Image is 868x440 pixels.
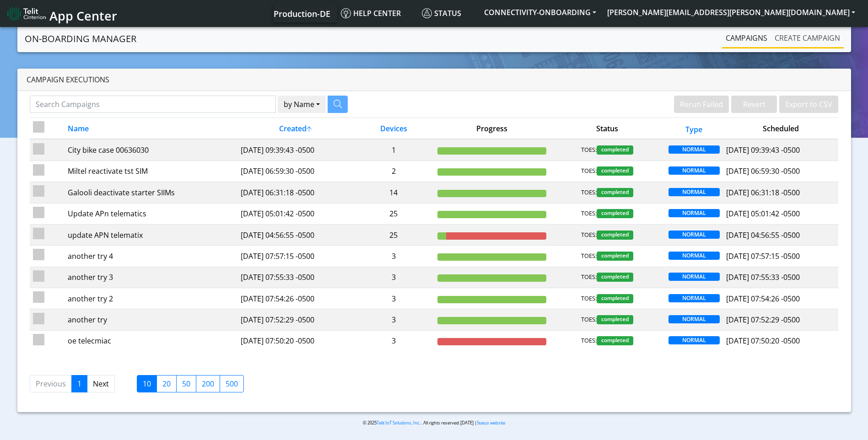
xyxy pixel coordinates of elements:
span: TOES: [581,252,597,261]
th: Name [64,118,237,140]
span: completed [597,188,633,197]
img: logo-telit-cinterion-gw-new.png [7,6,46,21]
span: completed [597,252,633,261]
a: Help center [337,4,418,22]
td: [DATE] 06:31:18 -0500 [237,182,353,203]
span: [DATE] 07:55:33 -0500 [726,272,800,282]
td: [DATE] 07:52:29 -0500 [237,309,353,330]
span: TOES: [581,315,597,324]
td: 25 [353,224,434,245]
td: [DATE] 07:57:15 -0500 [237,246,353,267]
span: Help center [341,8,401,18]
td: 3 [353,330,434,351]
td: 3 [353,288,434,309]
a: Your current platform instance [273,4,330,22]
a: Create campaign [771,29,844,47]
span: NORMAL [669,273,720,281]
span: Status [422,8,461,18]
label: 20 [156,375,177,392]
th: Type [665,118,723,140]
label: 10 [137,375,157,392]
span: NORMAL [669,252,720,260]
span: App Center [49,7,117,24]
span: [DATE] 04:56:55 -0500 [726,230,800,240]
a: Campaigns [722,29,771,47]
a: Status website [477,420,505,426]
td: [DATE] 06:59:30 -0500 [237,161,353,182]
span: TOES: [581,231,597,240]
th: Status [550,118,665,140]
span: NORMAL [669,188,720,196]
div: oe telecmiac [68,335,234,346]
a: Telit IoT Solutions, Inc. [377,420,421,426]
label: 200 [196,375,220,392]
label: 50 [176,375,196,392]
span: completed [597,209,633,218]
span: TOES: [581,188,597,197]
td: 1 [353,139,434,161]
span: completed [597,166,633,176]
span: TOES: [581,336,597,345]
th: Progress [434,118,550,140]
span: NORMAL [669,294,720,302]
td: [DATE] 09:39:43 -0500 [237,139,353,161]
span: TOES: [581,145,597,155]
a: 1 [71,375,87,392]
span: TOES: [581,209,597,218]
button: Revert [731,96,777,113]
span: Production-DE [274,8,330,19]
span: NORMAL [669,166,720,175]
div: Campaign Executions [17,69,851,91]
th: Scheduled [723,118,839,140]
span: [DATE] 09:39:43 -0500 [726,145,800,155]
img: status.svg [422,8,432,18]
span: [DATE] 07:50:20 -0500 [726,336,800,346]
td: [DATE] 05:01:42 -0500 [237,203,353,224]
button: CONNECTIVITY-ONBOARDING [479,4,602,21]
th: Created [237,118,353,140]
span: completed [597,145,633,155]
div: Miltel reactivate tst SIM [68,166,234,177]
span: completed [597,294,633,303]
div: another try 2 [68,293,234,304]
span: completed [597,336,633,345]
span: TOES: [581,166,597,176]
span: [DATE] 07:54:26 -0500 [726,294,800,304]
span: [DATE] 07:57:15 -0500 [726,251,800,261]
img: knowledge.svg [341,8,351,18]
button: Rerun Failed [674,96,729,113]
a: On-Boarding Manager [25,30,136,48]
td: [DATE] 07:50:20 -0500 [237,330,353,351]
td: 3 [353,267,434,288]
span: NORMAL [669,145,720,154]
span: NORMAL [669,231,720,239]
span: completed [597,231,633,240]
span: NORMAL [669,209,720,217]
td: [DATE] 04:56:55 -0500 [237,224,353,245]
span: NORMAL [669,315,720,323]
span: NORMAL [669,336,720,344]
span: TOES: [581,294,597,303]
div: update APN telematix [68,230,234,241]
div: another try [68,314,234,325]
div: another try 3 [68,272,234,283]
button: Export to CSV [779,96,838,113]
td: 3 [353,309,434,330]
td: 3 [353,246,434,267]
span: [DATE] 06:31:18 -0500 [726,188,800,198]
div: City bike case 00636030 [68,145,234,156]
div: Update APn telematics [68,208,234,219]
a: Status [418,4,479,22]
button: by Name [278,96,326,113]
div: Galooli deactivate starter SIIMs [68,187,234,198]
span: completed [597,315,633,324]
input: Search Campaigns [30,96,276,113]
span: completed [597,273,633,282]
th: Devices [353,118,434,140]
td: 25 [353,203,434,224]
p: © 2025 . All rights reserved.[DATE] | [224,419,644,426]
a: App Center [7,4,116,23]
td: 14 [353,182,434,203]
label: 500 [220,375,244,392]
button: [PERSON_NAME][EMAIL_ADDRESS][PERSON_NAME][DOMAIN_NAME] [602,4,861,21]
